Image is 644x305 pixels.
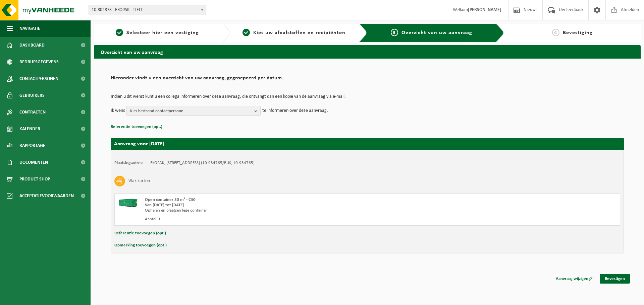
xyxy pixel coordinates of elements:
[145,203,184,207] strong: Van [DATE] tot [DATE]
[234,29,354,37] a: 2Kies uw afvalstoffen en recipiënten
[145,217,394,222] div: Aantal: 1
[111,123,162,131] button: Referentie toevoegen (opt.)
[19,54,59,70] span: Bedrijfsgegevens
[114,161,144,165] strong: Plaatsingsadres:
[19,87,45,104] span: Gebruikers
[19,171,50,187] span: Product Shop
[126,30,199,35] span: Selecteer hier een vestiging
[19,121,40,137] span: Kalender
[89,5,206,15] span: 10-802873 - EKOPAK - TIELT
[19,104,46,121] span: Contracten
[89,5,206,15] span: 10-802873 - EKOPAK - TIELT
[145,208,394,213] div: Ophalen en plaatsen lege container
[262,106,328,116] p: te informeren over deze aanvraag.
[243,29,250,36] span: 2
[114,229,166,238] button: Referentie toevoegen (opt.)
[563,30,593,35] span: Bevestiging
[126,106,261,116] button: Kies bestaand contactpersoon
[391,29,398,36] span: 3
[128,176,150,186] h3: Vlak karton
[19,37,45,54] span: Dashboard
[94,45,641,58] h2: Overzicht van uw aanvraag
[468,7,501,12] strong: [PERSON_NAME]
[552,29,559,36] span: 4
[111,94,624,99] p: Indien u dit wenst kunt u een collega informeren over deze aanvraag, die ontvangt dan een kopie v...
[600,274,630,284] a: Bevestigen
[19,154,48,171] span: Documenten
[116,29,123,36] span: 1
[19,20,40,37] span: Navigatie
[97,29,217,37] a: 1Selecteer hier een vestiging
[111,75,624,84] h2: Hieronder vindt u een overzicht van uw aanvraag, gegroepeerd per datum.
[114,241,167,250] button: Opmerking toevoegen (opt.)
[118,197,138,207] img: HK-XC-30-GN-00.png
[551,274,598,284] a: Aanvraag wijzigen
[145,198,196,202] span: Open container 30 m³ - C30
[150,160,255,166] td: EKOPAK, [STREET_ADDRESS] (10-934765/BUS, 10-934765)
[130,106,252,116] span: Kies bestaand contactpersoon
[19,137,45,154] span: Rapportage
[114,141,164,147] strong: Aanvraag voor [DATE]
[253,30,345,35] span: Kies uw afvalstoffen en recipiënten
[401,30,472,35] span: Overzicht van uw aanvraag
[19,187,74,204] span: Acceptatievoorwaarden
[19,70,58,87] span: Contactpersonen
[111,106,125,116] p: Ik wens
